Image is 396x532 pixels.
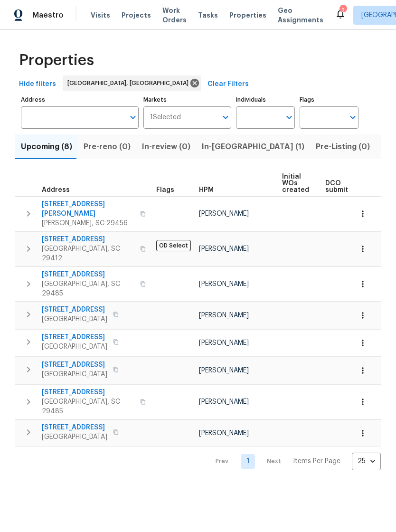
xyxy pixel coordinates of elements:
span: Visits [91,10,110,20]
span: [PERSON_NAME], SC 29456 [42,218,134,228]
span: Tasks [198,12,218,19]
nav: Pagination Navigation [207,453,381,470]
div: [GEOGRAPHIC_DATA], [GEOGRAPHIC_DATA] [63,76,201,91]
span: Pre-reno (0) [84,140,131,153]
span: [STREET_ADDRESS] [42,270,134,279]
span: [GEOGRAPHIC_DATA] [42,342,107,351]
span: Upcoming (8) [21,140,72,153]
div: 25 [352,449,381,474]
span: [STREET_ADDRESS] [42,235,134,244]
span: [PERSON_NAME] [199,246,249,252]
label: Markets [143,97,232,103]
span: [GEOGRAPHIC_DATA], SC 29485 [42,397,134,416]
span: Pre-Listing (0) [316,140,370,153]
button: Open [283,111,296,124]
span: [GEOGRAPHIC_DATA], [GEOGRAPHIC_DATA] [67,78,192,88]
span: Projects [122,10,151,20]
span: [STREET_ADDRESS] [42,305,107,314]
span: Geo Assignments [278,6,323,25]
span: [GEOGRAPHIC_DATA] [42,432,107,442]
span: [STREET_ADDRESS] [42,423,107,432]
span: [STREET_ADDRESS][PERSON_NAME] [42,199,134,218]
span: Work Orders [162,6,187,25]
span: [GEOGRAPHIC_DATA], SC 29485 [42,279,134,298]
span: [PERSON_NAME] [199,340,249,346]
a: Goto page 1 [241,454,255,469]
span: [PERSON_NAME] [199,281,249,287]
span: [PERSON_NAME] [199,430,249,437]
span: [STREET_ADDRESS] [42,388,134,397]
label: Flags [300,97,358,103]
span: Flags [156,187,174,193]
span: [GEOGRAPHIC_DATA] [42,314,107,324]
span: OD Select [156,240,191,251]
span: DCO submitted [325,180,359,193]
span: HPM [199,187,214,193]
span: Hide filters [19,78,56,90]
span: Initial WOs created [282,173,309,193]
span: Address [42,187,70,193]
span: [PERSON_NAME] [199,210,249,217]
span: In-[GEOGRAPHIC_DATA] (1) [202,140,304,153]
button: Hide filters [15,76,60,93]
button: Open [346,111,359,124]
span: [GEOGRAPHIC_DATA] [42,370,107,379]
span: Maestro [32,10,64,20]
span: Clear Filters [207,78,249,90]
button: Clear Filters [204,76,253,93]
span: [PERSON_NAME] [199,399,249,405]
p: Items Per Page [293,456,340,466]
span: Properties [229,10,266,20]
span: In-review (0) [142,140,190,153]
div: 2 [339,6,346,15]
span: [PERSON_NAME] [199,312,249,319]
label: Individuals [236,97,295,103]
label: Address [21,97,139,103]
span: 1 Selected [150,114,181,122]
span: [PERSON_NAME] [199,367,249,374]
span: [GEOGRAPHIC_DATA], SC 29412 [42,244,134,263]
span: [STREET_ADDRESS] [42,332,107,342]
button: Open [219,111,232,124]
button: Open [126,111,140,124]
span: Properties [19,56,94,65]
span: [STREET_ADDRESS] [42,360,107,370]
